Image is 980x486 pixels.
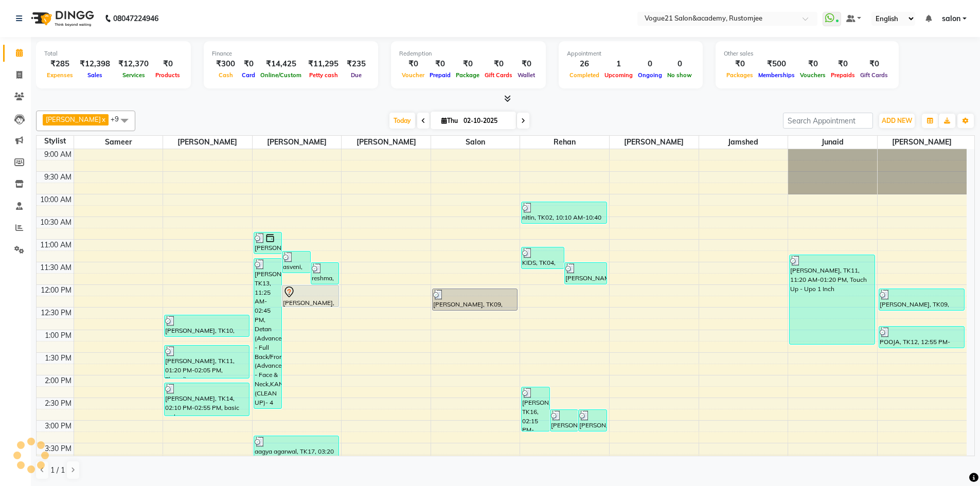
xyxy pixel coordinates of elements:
[756,71,797,79] span: Memberships
[756,58,797,70] div: ₹500
[724,71,756,79] span: Packages
[515,71,538,79] span: Wallet
[165,346,249,378] div: [PERSON_NAME], TK11, 01:20 PM-02:05 PM, Threading - Eyebrows,Flavoured Waxing - Full Arms
[50,465,65,476] span: 1 / 1
[37,136,74,147] div: Stylist
[85,71,105,79] span: Sales
[879,114,915,128] button: ADD NEW
[43,330,74,341] div: 1:00 PM
[216,71,236,79] span: Cash
[858,71,890,79] span: Gift Cards
[111,115,127,123] span: +9
[797,58,828,70] div: ₹0
[239,58,258,70] div: ₹0
[431,136,520,149] span: salon
[282,285,338,307] div: [PERSON_NAME], TK01, 12:00 PM-12:30 PM, Flavoured Waxing - Full Arms
[797,71,828,79] span: Vouchers
[522,202,606,223] div: nitin, TK02, 10:10 AM-10:40 AM, Men - Hair Cut Without Wash
[482,58,515,70] div: ₹0
[550,410,578,431] div: [PERSON_NAME], TK13, 02:45 PM-03:15 PM, Head massage - women
[635,71,665,79] span: Ongoing
[342,136,431,149] span: [PERSON_NAME]
[724,49,890,58] div: Other sales
[38,217,74,228] div: 10:30 AM
[307,71,341,79] span: Petty cash
[879,327,964,348] div: POOJA, TK12, 12:55 PM-01:25 PM, Women - Just Trim Up To 2 Inch On Bottom
[282,251,310,273] div: asveni, TK05, 11:15 AM-11:45 AM, Threading - Eyebrows,Threading - Forehead
[453,58,482,70] div: ₹0
[165,383,249,416] div: [PERSON_NAME], TK14, 02:10 PM-02:55 PM, basic makeup
[724,58,756,70] div: ₹0
[43,421,74,431] div: 3:00 PM
[567,71,602,79] span: Completed
[602,58,635,70] div: 1
[39,308,74,318] div: 12:30 PM
[153,58,183,70] div: ₹0
[635,58,665,70] div: 0
[460,113,512,129] input: 2025-10-02
[254,259,281,408] div: [PERSON_NAME], TK13, 11:25 AM-02:45 PM, Detan (Advance) - Full Back/Front,Detan (Advance) - Face ...
[453,71,482,79] span: Package
[515,58,538,70] div: ₹0
[254,232,281,254] div: [PERSON_NAME], TK03, 10:50 AM-11:20 AM, Threading - Eyebrows,Threading - Upper Lip
[520,136,609,149] span: rehan
[665,58,694,70] div: 0
[427,71,453,79] span: Prepaid
[699,136,788,149] span: Jamshed
[43,443,74,454] div: 3:30 PM
[42,172,74,183] div: 9:30 AM
[567,58,602,70] div: 26
[828,58,858,70] div: ₹0
[38,240,74,250] div: 11:00 AM
[790,255,874,344] div: [PERSON_NAME], TK11, 11:20 AM-01:20 PM, Touch Up - Upo 1 Inch
[788,136,877,149] span: junaid
[114,58,153,70] div: ₹12,370
[482,71,515,79] span: Gift Cards
[343,58,370,70] div: ₹235
[783,113,873,129] input: Search Appointment
[44,71,76,79] span: Expenses
[113,4,158,33] b: 08047224946
[46,115,101,123] span: [PERSON_NAME]
[389,113,415,129] span: Today
[26,4,97,33] img: logo
[439,117,460,124] span: Thu
[74,136,163,149] span: sameer
[828,71,858,79] span: Prepaids
[43,375,74,386] div: 2:00 PM
[212,49,370,58] div: Finance
[163,136,252,149] span: [PERSON_NAME]
[153,71,183,79] span: Products
[399,49,538,58] div: Redemption
[42,149,74,160] div: 9:00 AM
[253,136,342,149] span: [PERSON_NAME]
[579,410,606,431] div: [PERSON_NAME], TK15, 02:45 PM-03:15 PM, Men - head massage with wash
[858,58,890,70] div: ₹0
[567,49,694,58] div: Appointment
[427,58,453,70] div: ₹0
[101,115,105,123] a: x
[38,194,74,205] div: 10:00 AM
[942,13,960,24] span: salon
[522,387,549,431] div: [PERSON_NAME], TK16, 02:15 PM-03:15 PM, Men - Hair Cut Without Wash,[PERSON_NAME] - Crafting
[254,436,338,483] div: aagya agarwal, TK17, 03:20 PM-04:25 PM, Threading - Eyebrows,Peel Off Waxing - Underarms,Peel Off...
[120,71,148,79] span: Services
[399,58,427,70] div: ₹0
[212,58,239,70] div: ₹300
[665,71,694,79] span: No show
[165,315,249,336] div: [PERSON_NAME], TK10, 12:40 PM-01:10 PM, Threading - Eyebrows,Threading - Upper Lip
[44,58,76,70] div: ₹285
[258,58,304,70] div: ₹14,425
[878,136,967,149] span: [PERSON_NAME]
[43,398,74,409] div: 2:30 PM
[399,71,427,79] span: Voucher
[522,247,563,268] div: KIDS, TK04, 11:10 AM-11:40 AM, Men - boy haircut up to 12 years
[565,263,607,284] div: [PERSON_NAME], TK07, 11:30 AM-12:00 PM, Shaving - Premium
[433,289,517,310] div: [PERSON_NAME], TK09, 12:05 PM-12:35 PM, Men - Hair Cut Without Wash
[44,49,183,58] div: Total
[258,71,304,79] span: Online/Custom
[304,58,343,70] div: ₹11,295
[311,263,338,284] div: reshma, TK06, 11:30 AM-12:00 PM, Threading - Eyebrows,Threading - Forehead
[39,285,74,296] div: 12:00 PM
[602,71,635,79] span: Upcoming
